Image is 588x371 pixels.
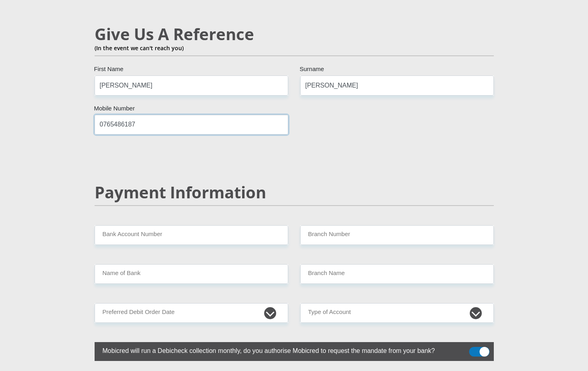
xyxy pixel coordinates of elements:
input: Name [95,75,288,95]
p: (In the event we can't reach you) [95,44,494,52]
input: Bank Account Number [95,225,288,245]
label: Mobicred will run a Debicheck collection monthly, do you authorise Mobicred to request the mandat... [95,342,454,358]
input: Branch Number [300,225,494,245]
input: Mobile Number [95,115,288,135]
h2: Payment Information [95,183,494,202]
input: Name of Bank [95,264,288,284]
h2: Give Us A Reference [95,24,494,44]
input: Branch Name [300,264,494,284]
input: Surname [300,75,494,95]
